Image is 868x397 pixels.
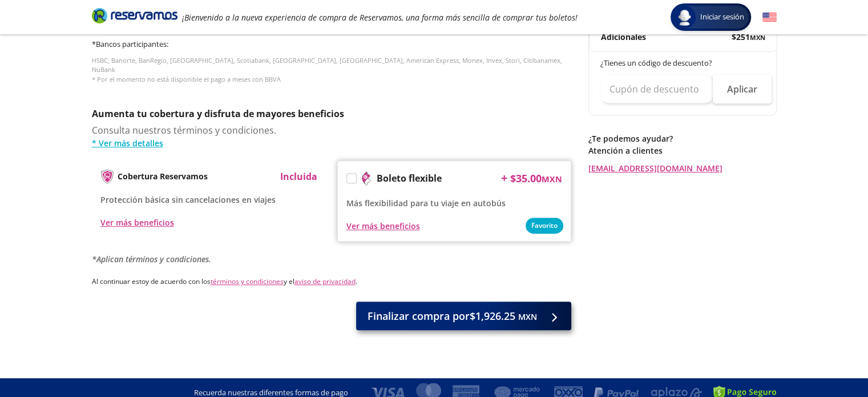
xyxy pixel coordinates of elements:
span: $ 35.00 [510,171,562,186]
p: Incluida [280,170,317,183]
p: + [501,170,507,187]
span: $ 251 [732,31,765,43]
p: ¿Te podemos ayudar? [588,133,777,145]
button: English [762,10,777,25]
a: términos y condiciones [211,276,284,286]
p: Cobertura Reservamos [118,170,208,182]
i: Brand Logo [92,7,177,24]
p: Aumenta tu cobertura y disfruta de mayores beneficios [92,107,571,121]
span: Protección básica sin cancelaciones en viajes [100,194,276,205]
p: *Aplican términos y condiciones. [92,253,571,265]
small: MXN [542,174,562,185]
a: [EMAIL_ADDRESS][DOMAIN_NAME] [588,162,777,174]
a: * Ver más detalles [92,137,571,149]
em: ¡Bienvenido a la nueva experiencia de compra de Reservamos, una forma más sencilla de comprar tus... [182,12,578,23]
a: aviso de privacidad [294,276,356,286]
button: Finalizar compra por$1,926.25 MXN [356,302,571,330]
h6: * Bancos participantes : [92,39,571,50]
p: HSBC, Banorte, BanRegio, [GEOGRAPHIC_DATA], Scotiabank, [GEOGRAPHIC_DATA], [GEOGRAPHIC_DATA], Ame... [92,56,571,85]
p: Al continuar estoy de acuerdo con los y el . [92,276,571,287]
small: MXN [518,311,537,322]
p: Atención a clientes [588,145,777,157]
span: Iniciar sesión [696,11,749,23]
button: Ver más beneficios [100,216,174,228]
div: Consulta nuestros términos y condiciones. [92,123,571,149]
span: Finalizar compra por $1,926.25 [368,308,537,324]
p: Adicionales [601,31,646,43]
p: Boleto flexible [377,171,442,185]
input: Cupón de descuento [600,75,713,103]
span: * Por el momento no está disponible el pago a meses con BBVA [92,75,281,83]
button: Ver más beneficios [346,220,420,232]
a: Brand Logo [92,7,177,27]
small: MXN [750,33,765,42]
span: Más flexibilidad para tu viaje en autobús [346,198,506,208]
p: ¿Tienes un código de descuento? [600,58,766,69]
button: Aplicar [713,75,772,103]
